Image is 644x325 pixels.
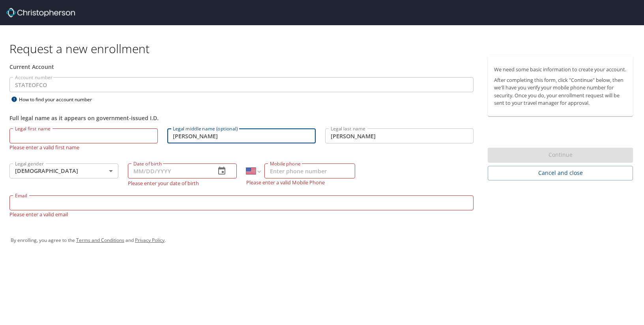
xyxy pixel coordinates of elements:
[9,95,108,104] div: How to find your account number
[9,210,474,218] p: Please enter a valid email
[128,163,209,178] input: MM/DD/YYYY
[11,230,633,250] div: By enrolling, you agree to the and .
[494,66,627,73] p: We need some basic information to create your account.
[494,76,627,107] p: After completing this form, click "Continue" below, then we'll have you verify your mobile phone ...
[128,180,237,186] p: Please enter your date of birth
[246,178,355,186] p: Please enter a valid Mobile Phone
[264,163,355,178] input: Enter phone number
[76,237,124,243] a: Terms and Conditions
[9,63,474,71] div: Current Account
[9,143,158,151] p: Please enter a valid first name
[488,166,633,180] button: Cancel and close
[9,163,118,178] div: [DEMOGRAPHIC_DATA]
[9,41,639,56] h1: Request a new enrollment
[135,237,165,243] a: Privacy Policy
[9,114,474,122] div: Full legal name as it appears on government-issued I.D.
[6,8,75,17] img: cbt logo
[494,168,627,178] span: Cancel and close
